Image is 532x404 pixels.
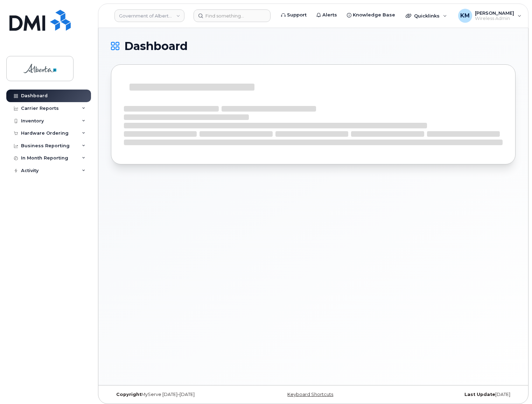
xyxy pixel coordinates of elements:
[381,392,516,397] div: [DATE]
[287,392,333,397] a: Keyboard Shortcuts
[116,392,141,397] strong: Copyright
[111,392,246,397] div: MyServe [DATE]–[DATE]
[464,392,495,397] strong: Last Update
[124,41,188,51] span: Dashboard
